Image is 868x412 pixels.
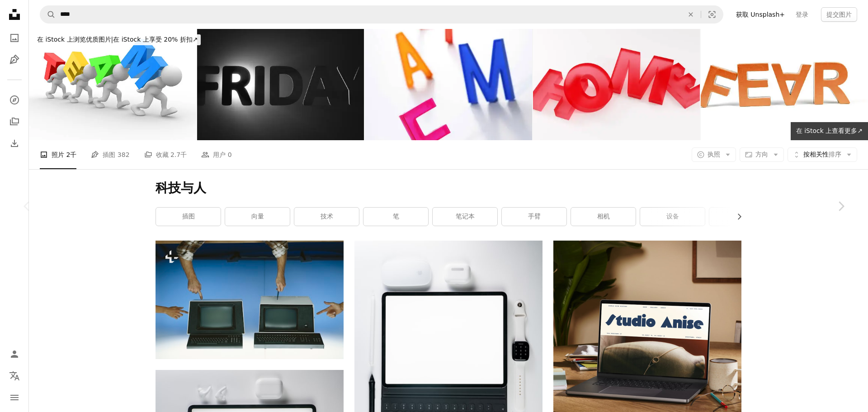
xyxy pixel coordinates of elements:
[640,208,705,226] a: 设备
[156,241,344,359] img: 两只手指着电脑显示器和键盘
[40,6,56,23] button: 搜索 Unsplash
[533,29,700,140] img: 灰色讲台上的豪华玻璃红色铭文家居，柔和的灯光，正面平滑的背景，3D 渲染
[5,367,24,385] button: 语言
[321,213,333,220] font: 技术
[156,208,221,226] a: 插图
[228,151,232,158] font: 0
[857,127,863,134] font: ↗
[701,29,868,140] img: 恐惧——让你失去理智
[791,122,868,140] a: 在 iStock 上查看更多↗
[796,127,858,134] font: 在 iStock 上查看更多
[197,29,364,140] img: 黑色星期五抽象插图。聚光灯下的文字。
[796,11,808,18] font: 登录
[156,296,344,304] a: 两只手指着电脑显示器和键盘
[170,151,187,158] font: 2.7千
[363,208,428,226] a: 笔
[788,147,857,162] button: 按相关性排序
[731,208,741,226] button: 向右滚动列表
[826,11,852,18] font: 提交图片
[201,140,231,169] a: 用户 0
[755,151,768,158] font: 方向
[731,7,790,22] a: 获取 Unsplash+
[433,208,497,226] a: 笔记本
[736,11,785,18] font: 获取 Unsplash+
[708,151,720,158] font: 执照
[5,51,24,69] a: 插图
[365,29,532,140] img: 字母表
[814,163,868,250] a: 下一个
[456,213,475,220] font: 笔记本
[666,213,679,220] font: 设备
[294,208,359,226] a: 技术
[182,213,195,220] font: 插图
[5,113,24,131] a: 收藏
[803,151,829,158] font: 按相关性
[37,36,111,43] font: 在 iStock 上浏览优质图片
[40,5,723,24] form: 在全站范围内查找视觉效果
[681,6,701,23] button: 清除
[692,147,736,162] button: 执照
[118,151,130,158] font: 382
[91,140,129,169] a: 插图 382
[111,36,113,43] font: |
[821,7,857,22] button: 提交图片
[502,208,566,226] a: 手臂
[5,345,24,363] a: 登录 / 注册
[29,29,206,51] a: 在 iStock 上浏览优质图片|在 iStock 上享受 20% 折扣↗
[113,36,193,43] font: 在 iStock 上享受 20% 折扣
[393,213,399,220] font: 笔
[213,151,226,158] font: 用户
[156,180,206,195] font: 科技与人
[701,6,723,23] button: 视觉搜索
[29,29,196,140] img: 团队合作
[225,208,290,226] a: 向量
[790,7,814,22] a: 登录
[571,208,636,226] a: 相机
[528,213,541,220] font: 手臂
[193,36,198,43] font: ↗
[5,29,24,47] a: 照片
[156,151,169,158] font: 收藏
[103,151,115,158] font: 插图
[597,213,610,220] font: 相机
[829,151,841,158] font: 排序
[5,388,24,407] button: 菜单
[144,140,187,169] a: 收藏 2.7千
[354,365,542,373] a: 展示现代小工具和配件。
[740,147,784,162] button: 方向
[5,91,24,109] a: 探索
[5,134,24,152] a: 下载历史记录
[709,208,774,226] a: 空的
[251,213,264,220] font: 向量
